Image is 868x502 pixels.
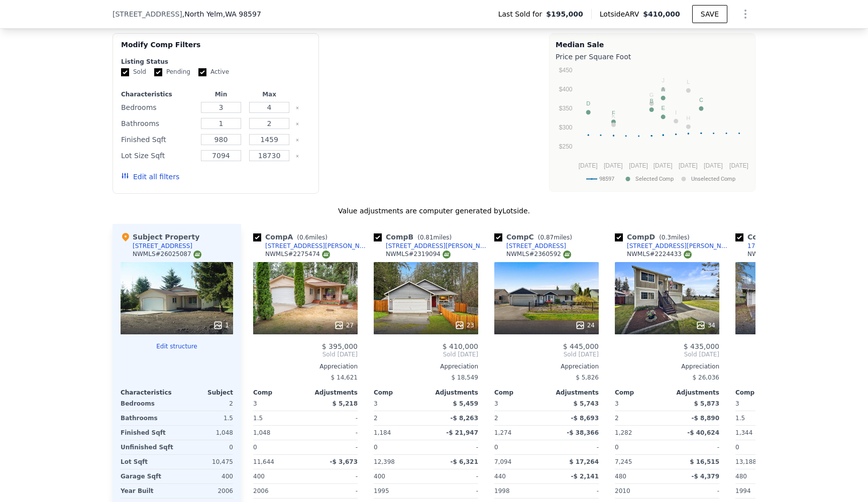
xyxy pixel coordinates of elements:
[133,250,201,259] div: NWMLS # 26025087
[121,426,175,440] div: Finished Sqft
[690,458,719,465] span: $ 16,515
[684,342,719,350] span: $ 435,000
[121,133,195,147] div: Finished Sqft
[556,40,749,50] div: Median Sale
[735,458,756,465] span: 13,188
[747,250,812,259] div: NWMLS # 2331707
[121,232,199,242] div: Subject Property
[559,124,573,131] text: $300
[179,411,233,425] div: 1.5
[556,64,749,189] svg: A chart.
[374,458,395,465] span: 12,398
[253,400,257,407] span: 3
[179,426,233,440] div: 1,048
[574,400,599,407] span: $ 5,743
[154,68,162,76] input: Pending
[599,176,614,182] text: 98597
[374,411,424,425] div: 2
[654,162,673,169] text: [DATE]
[426,389,478,397] div: Adjustments
[559,143,573,150] text: $250
[113,206,755,216] div: Value adjustments are computer generated by Lotside .
[547,389,599,397] div: Adjustments
[735,429,752,436] span: 1,344
[615,473,626,480] span: 480
[374,362,478,370] div: Appreciation
[322,250,330,259] img: NWMLS Logo
[428,484,478,498] div: -
[253,411,303,425] div: 1.5
[121,172,179,182] button: Edit all filters
[179,440,233,454] div: 0
[494,400,498,407] span: 3
[253,473,265,480] span: 400
[213,320,229,330] div: 1
[735,362,840,370] div: Appreciation
[586,100,590,106] text: D
[179,484,233,498] div: 2006
[735,389,788,397] div: Comp
[179,469,233,483] div: 400
[295,122,299,126] button: Clear
[253,362,358,370] div: Appreciation
[576,374,599,381] span: $ 5,826
[299,234,309,241] span: 0.6
[307,426,358,440] div: -
[575,320,595,330] div: 24
[694,400,719,407] span: $ 5,873
[540,234,554,241] span: 0.87
[675,109,677,115] text: I
[735,444,739,451] span: 0
[494,444,498,451] span: 0
[121,342,233,350] button: Edit structure
[615,350,719,358] span: Sold [DATE]
[615,232,694,242] div: Comp D
[154,68,190,76] label: Pending
[265,250,330,259] div: NWMLS # 2275474
[307,484,358,498] div: -
[305,389,358,397] div: Adjustments
[571,473,599,480] span: -$ 2,141
[693,374,719,381] span: $ 26,036
[193,250,201,259] img: NWMLS Logo
[374,350,478,358] span: Sold [DATE]
[451,415,478,422] span: -$ 8,263
[253,242,370,250] a: [STREET_ADDRESS][PERSON_NAME]
[374,484,424,498] div: 1995
[121,411,175,425] div: Bathrooms
[494,362,599,370] div: Appreciation
[182,9,261,19] span: , North Yelm
[253,389,305,397] div: Comp
[374,232,456,242] div: Comp B
[452,374,478,381] span: $ 18,549
[133,242,192,250] div: [STREET_ADDRESS]
[604,162,623,169] text: [DATE]
[600,9,643,19] span: Lotside ARV
[428,440,478,454] div: -
[374,429,391,436] span: 1,184
[735,232,817,242] div: Comp E
[121,40,310,58] div: Modify Comp Filters
[386,242,490,250] div: [STREET_ADDRESS][PERSON_NAME]
[686,115,690,121] text: H
[331,374,358,381] span: $ 14,621
[612,110,615,116] text: F
[253,444,257,451] span: 0
[662,105,665,111] text: E
[121,100,195,114] div: Bedrooms
[498,9,547,19] span: Last Sold for
[494,389,547,397] div: Comp
[534,234,576,241] span: ( miles)
[455,320,474,330] div: 23
[494,473,506,480] span: 440
[729,162,748,169] text: [DATE]
[333,400,358,407] span: $ 5,218
[563,342,599,350] span: $ 445,000
[113,9,182,19] span: [STREET_ADDRESS]
[420,234,433,241] span: 0.81
[692,473,719,480] span: -$ 4,379
[615,429,632,436] span: 1,282
[295,154,299,158] button: Clear
[556,50,749,64] div: Price per Square Foot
